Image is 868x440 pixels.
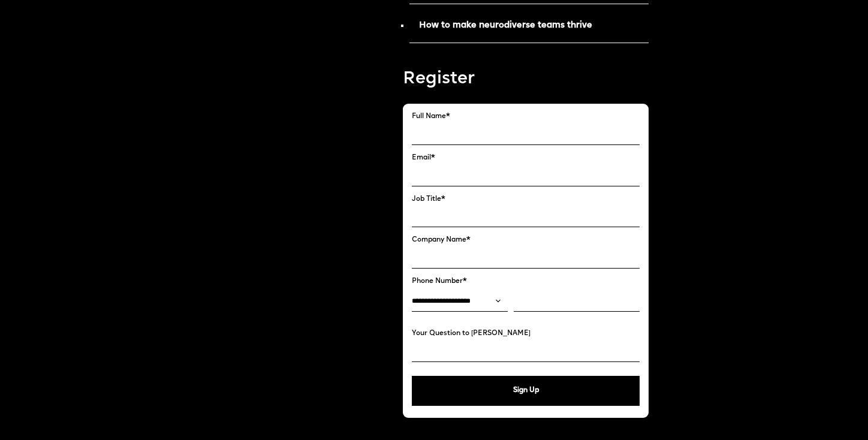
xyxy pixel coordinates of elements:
label: Phone Number [412,278,640,286]
label: Company Name [412,236,640,245]
label: Job Title [412,195,640,204]
p: Register [403,67,649,92]
label: Full Name [412,113,640,121]
label: Your Question to [PERSON_NAME] [412,330,640,338]
label: Email [412,154,640,162]
button: Sign Up [412,376,640,406]
strong: How to make neurodiverse teams thrive [419,21,592,30]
